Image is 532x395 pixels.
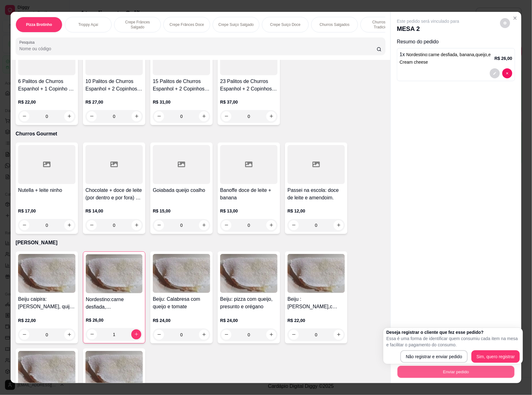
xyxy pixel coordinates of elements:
p: Churros Salgados [320,22,350,27]
h2: Deseja registrar o cliente que fez esse pedido? [386,329,520,335]
button: decrease-product-quantity [221,111,231,121]
button: increase-product-quantity [266,220,276,230]
h4: Nutella + leite ninho [18,187,75,194]
p: R$ 37,00 [220,99,278,105]
img: product-image [18,351,75,390]
button: Close [510,13,520,23]
img: product-image [86,254,143,293]
button: decrease-product-quantity [19,111,29,121]
p: Churros Gourmet [16,130,385,138]
h4: Beiju caipira: [PERSON_NAME], quijo mussarela/Cream cheese e milho [18,295,75,310]
button: decrease-product-quantity [221,330,231,340]
h4: Chocolate + doce de leite (por dentro e por fora) + 02 Tópicos de sua escolha: mm, amendoim ou ch... [85,187,143,202]
button: increase-product-quantity [334,330,344,340]
h4: Passei na escola: doce de leite e amendoim. [288,187,345,202]
p: [PERSON_NAME] [16,239,385,246]
p: 1 x [400,51,495,66]
span: Nordestino:carne desfiada, banana,queijo,e Cream cheese [400,52,491,65]
p: Crepe Frânces Salgado [119,20,156,30]
h4: 10 Palitos de Churros Espanhol + 2 Copinhos de Chocolate [85,78,143,93]
p: Crepe Suiço Salgado [218,22,254,27]
h4: 23 Palitos de Churros Espanhol + 2 Copinhos de Nutella e Leite Ninho [220,78,278,93]
button: decrease-product-quantity [19,330,29,340]
p: R$ 24,00 [220,317,278,324]
img: product-image [288,254,345,293]
button: decrease-product-quantity [502,68,512,78]
button: increase-product-quantity [199,111,209,121]
button: Enviar pedido [398,366,515,378]
button: increase-product-quantity [266,111,276,121]
button: decrease-product-quantity [154,220,164,230]
p: R$ 22,00 [18,317,75,324]
p: R$ 12,00 [288,208,345,214]
p: R$ 17,00 [18,208,75,214]
button: increase-product-quantity [334,220,344,230]
button: decrease-product-quantity [87,220,97,230]
button: Sim, quero registrar [472,350,520,363]
img: product-image [85,351,143,390]
input: Pesquisa [19,46,377,52]
h4: 15 Palitos de Churros Espanhol + 2 Copinhos de Doce de Leite e Goiabada [153,78,210,93]
p: R$ 26,00 [86,317,143,323]
button: decrease-product-quantity [289,330,299,340]
img: product-image [220,254,278,293]
p: R$ 13,00 [220,208,278,214]
button: increase-product-quantity [132,220,142,230]
img: product-image [18,254,75,293]
button: increase-product-quantity [132,111,142,121]
p: Essa é uma forma de identificar quem consumiu cada item na mesa e facilitar o pagamento do consumo. [386,335,520,348]
h4: Beiju: pizza com queijo, presunto e orégano [220,295,278,310]
p: Este pedido será vinculado para [397,18,459,24]
button: increase-product-quantity [199,220,209,230]
button: decrease-product-quantity [221,220,231,230]
button: Não registrar e enviar pedido [400,350,468,363]
p: Pizza Brotinho [26,22,52,27]
p: MESA 2 [397,24,459,33]
h4: Banoffe doce de leite + banana [220,187,278,202]
h4: Beiju : [PERSON_NAME],c orégano [288,295,345,310]
button: increase-product-quantity [64,330,74,340]
p: R$ 26,00 [495,55,512,61]
label: Pesquisa [19,40,37,45]
p: Resumo do pedido [397,38,515,46]
p: Troppy Açaí [78,22,98,27]
p: R$ 15,00 [153,208,210,214]
button: decrease-product-quantity [500,18,510,28]
button: increase-product-quantity [131,329,141,339]
p: Churros Doce Tradicionais [366,20,402,30]
button: decrease-product-quantity [19,220,29,230]
p: R$ 27,00 [85,99,143,105]
p: Crepe Frânces Doce [170,22,204,27]
p: Crepe Suiço Doce [270,22,300,27]
p: R$ 22,00 [288,317,345,324]
button: decrease-product-quantity [87,111,97,121]
p: R$ 31,00 [153,99,210,105]
h4: 6 Palitos de Churros Espanhol + 1 Copinho de Doce de Leite [18,78,75,93]
h4: Nordestino:carne desfiada, banana,queijo,e Cream cheese [86,296,143,311]
button: increase-product-quantity [64,220,74,230]
h4: Goiabada queijo coalho [153,187,210,194]
button: decrease-product-quantity [490,68,500,78]
button: increase-product-quantity [266,330,276,340]
h4: Beiju: Calabresa com queijo e tomate [153,295,210,310]
button: decrease-product-quantity [154,330,164,340]
img: product-image [153,254,210,293]
p: R$ 24,00 [153,317,210,324]
button: increase-product-quantity [199,330,209,340]
p: R$ 14,00 [85,208,143,214]
button: increase-product-quantity [64,111,74,121]
p: R$ 22,00 [18,99,75,105]
button: decrease-product-quantity [154,111,164,121]
button: decrease-product-quantity [87,329,97,339]
button: decrease-product-quantity [289,220,299,230]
